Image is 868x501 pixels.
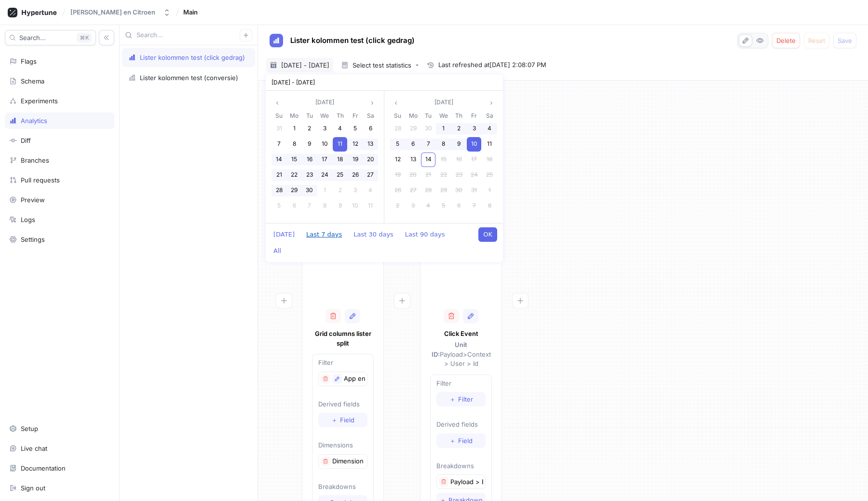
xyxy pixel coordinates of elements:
[833,33,856,48] button: Save
[369,100,375,106] svg: angle right
[467,167,482,183] div: 24 Oct 2025
[291,155,297,163] span: 15
[333,122,347,136] div: 4
[406,168,420,182] div: 20
[271,97,283,109] button: angle left
[411,202,415,209] span: 3
[368,202,373,209] span: 11
[451,198,467,214] div: 06 Nov 2025
[287,153,301,167] div: 15
[804,33,829,48] button: Reset
[348,137,363,152] div: 12 Sep 2025
[322,140,328,147] span: 10
[308,202,311,209] span: 7
[338,140,342,147] span: 11
[317,122,332,136] div: 3
[302,183,317,198] div: 30 Sep 2025
[406,183,421,198] div: 27 Oct 2025
[19,35,46,41] span: Search...
[390,137,406,152] div: 05 Oct 2025
[332,152,348,167] div: 18 Sep 2025
[363,153,378,167] div: 20
[420,183,436,198] div: 28 Oct 2025
[391,183,405,198] div: 26
[324,186,326,194] span: 1
[400,227,450,242] button: Last 90 days
[348,152,363,167] div: 19 Sep 2025
[488,125,491,132] span: 4
[409,171,417,178] span: 20
[406,199,420,213] div: 3
[482,198,497,214] div: 08 Nov 2025
[456,155,462,163] span: 16
[348,153,363,167] div: 19
[436,153,451,167] div: 15
[287,137,302,152] div: 08 Sep 2025
[276,186,283,194] span: 28
[406,183,420,198] div: 27
[394,186,401,194] span: 26
[333,168,347,182] div: 25
[271,167,287,183] div: 21 Sep 2025
[482,137,497,152] div: 11 Oct 2025
[337,155,343,163] span: 18
[390,198,406,214] div: 02 Nov 2025
[471,186,477,194] span: 31
[436,183,451,198] div: 29 Oct 2025
[317,137,333,152] div: 10 Sep 2025
[393,100,399,106] svg: angle left
[271,152,287,167] div: 14 Sep 2025
[287,183,302,198] div: 29 Sep 2025
[77,33,92,42] div: K
[482,167,497,183] div: 25 Oct 2025
[287,183,301,198] div: 29
[301,227,347,242] button: Last 7 days
[353,125,357,132] span: 5
[406,153,420,167] div: 13
[368,186,372,194] span: 4
[431,97,457,108] button: [DATE]
[353,140,358,147] span: 12
[467,122,481,136] div: 3
[317,152,333,167] div: 17 Sep 2025
[322,155,327,163] span: 17
[406,152,421,167] div: 13 Oct 2025
[467,198,482,214] div: 07 Nov 2025
[367,155,374,163] span: 20
[308,140,311,147] span: 9
[421,199,435,213] div: 4
[348,183,363,198] div: 3
[5,460,114,476] a: Documentation
[353,155,358,163] span: 19
[420,152,436,167] div: 14 Oct 2025
[458,438,473,444] span: Field
[291,186,298,194] span: 29
[436,433,486,448] button: ＋Field
[482,168,497,182] div: 25
[452,137,466,152] div: 9
[449,438,456,444] span: ＋
[332,167,348,183] div: 25 Sep 2025
[488,186,491,194] span: 1
[396,140,399,147] span: 5
[406,122,420,136] div: 29
[306,171,313,178] span: 23
[482,122,497,136] div: 4
[425,186,432,194] span: 28
[436,152,451,167] div: 15 Oct 2025
[425,155,432,163] span: 14
[487,155,492,163] span: 18
[396,202,399,209] span: 2
[776,38,796,43] span: Delete
[318,413,367,427] button: ＋Field
[348,137,363,152] div: 12
[302,198,317,214] div: 07 Oct 2025
[406,121,421,137] div: 29 Sep 2025
[455,186,462,194] span: 30
[348,199,363,213] div: 10
[473,125,476,132] span: 3
[421,153,435,167] div: 14
[352,202,358,209] span: 10
[467,199,481,213] div: 7
[353,186,357,194] span: 3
